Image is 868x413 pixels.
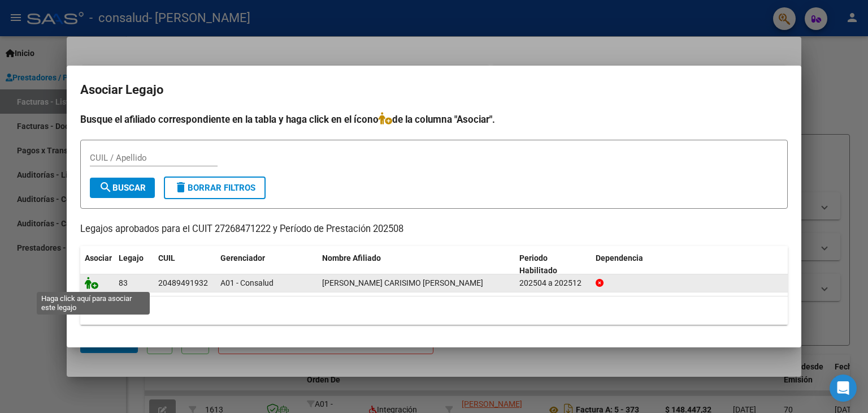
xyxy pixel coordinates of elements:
span: Asociar [85,253,112,263]
h2: Asociar Legajo [80,79,788,101]
div: 20489491932 [158,277,208,290]
datatable-header-cell: Asociar [80,246,114,283]
div: 202504 a 202512 [519,277,587,290]
span: Dependencia [596,253,643,263]
span: Legajo [119,253,144,263]
datatable-header-cell: Periodo Habilitado [515,246,591,283]
span: Nombre Afiliado [322,253,381,263]
span: 83 [119,278,128,287]
button: Buscar [90,178,155,198]
span: Borrar Filtros [174,183,255,193]
mat-icon: delete [174,180,188,194]
span: BENEDIT CARISIMO JUAN PABLO [322,278,483,287]
h4: Busque el afiliado correspondiente en la tabla y haga click en el ícono de la columna "Asociar". [80,112,788,127]
p: Legajos aprobados para el CUIT 27268471222 y Período de Prestación 202508 [80,222,788,236]
div: Open Intercom Messenger [830,375,857,402]
datatable-header-cell: Legajo [114,246,154,283]
datatable-header-cell: Gerenciador [216,246,318,283]
span: Gerenciador [220,253,265,263]
datatable-header-cell: Nombre Afiliado [318,246,515,283]
span: CUIL [158,253,175,263]
div: 1 registros [80,296,788,325]
span: Periodo Habilitado [519,253,557,276]
mat-icon: search [99,180,112,194]
span: A01 - Consalud [220,278,274,287]
datatable-header-cell: CUIL [154,246,216,283]
button: Borrar Filtros [164,177,266,199]
datatable-header-cell: Dependencia [591,246,788,283]
span: Buscar [99,183,146,193]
